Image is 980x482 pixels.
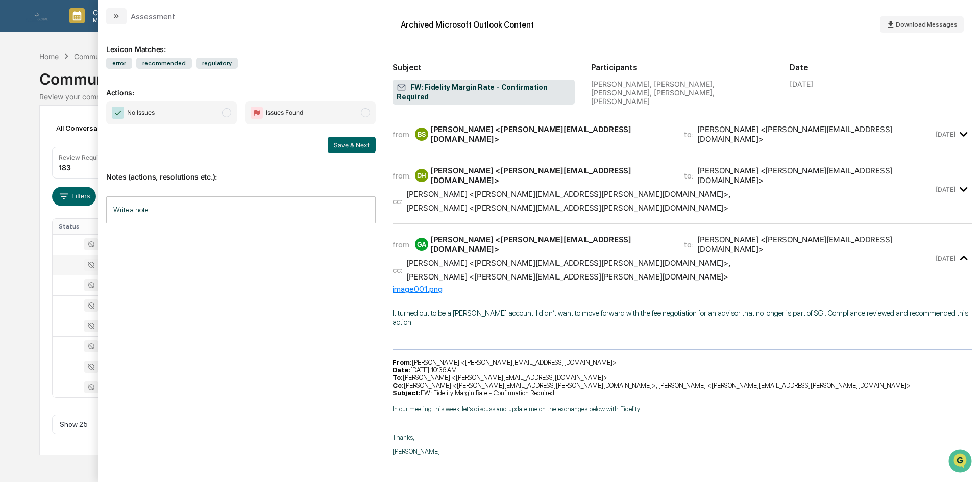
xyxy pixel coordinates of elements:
[393,171,411,181] span: from:
[430,124,672,144] div: [PERSON_NAME] <[PERSON_NAME][EMAIL_ADDRESS][DOMAIN_NAME]>
[684,171,693,181] span: to:
[393,63,575,72] h2: Subject
[393,265,402,275] span: cc:
[393,405,972,413] p: In our meeting this week, let’s discuss and update me on the exchanges below with Fidelity.
[406,272,728,282] div: [PERSON_NAME] <[PERSON_NAME][EMAIL_ADDRESS][PERSON_NAME][DOMAIN_NAME]>
[697,124,933,144] div: [PERSON_NAME] <[PERSON_NAME][EMAIL_ADDRESS][DOMAIN_NAME]>
[880,16,964,33] button: Download Messages
[6,144,68,162] a: 🔎Data Lookup
[106,160,376,181] p: Notes (actions, resolutions etc.):
[112,107,124,119] img: Checkmark
[415,238,428,251] div: GA
[591,80,773,106] div: [PERSON_NAME], [PERSON_NAME], [PERSON_NAME], [PERSON_NAME], [PERSON_NAME]
[936,255,955,262] time: Tuesday, February 4, 2025 at 11:46:40 AM
[947,448,975,476] iframe: Open customer support
[393,366,911,397] span: AM [PERSON_NAME] <[PERSON_NAME][EMAIL_ADDRESS][DOMAIN_NAME]> [PERSON_NAME] <[PERSON_NAME][EMAIL_A...
[106,76,376,97] p: Actions:
[393,366,410,374] b: Date:
[936,131,955,138] time: Tuesday, February 4, 2025 at 10:26:39 AM
[393,130,411,139] span: from:
[406,258,730,268] span: ,
[697,166,933,185] div: [PERSON_NAME] <[PERSON_NAME][EMAIL_ADDRESS][DOMAIN_NAME]>
[174,81,186,93] button: Start new chat
[393,359,617,374] span: [PERSON_NAME] <[PERSON_NAME][EMAIL_ADDRESS][DOMAIN_NAME]> [DATE] 10:36
[266,108,303,118] span: Issues Found
[251,107,263,119] img: Flag
[393,309,968,327] span: It turned out to be a [PERSON_NAME] account. I didn’t want to move forward with the fee negotiati...
[415,169,428,182] div: DH
[127,108,155,118] span: No Issues
[85,8,136,17] p: Calendar
[393,284,972,294] div: image001.png
[393,389,421,397] b: Subject:
[53,219,119,234] th: Status
[393,374,403,382] b: To:
[20,148,64,158] span: Data Lookup
[35,88,129,96] div: We're available if you need us!
[102,173,124,181] span: Pylon
[406,203,728,213] div: [PERSON_NAME] <[PERSON_NAME][EMAIL_ADDRESS][PERSON_NAME][DOMAIN_NAME]>
[393,434,972,441] p: Thanks,
[591,63,773,72] h2: Participants
[393,448,972,455] p: [PERSON_NAME]
[85,17,136,24] p: Manage Tasks
[896,21,958,28] span: Download Messages
[406,189,728,199] div: [PERSON_NAME] <[PERSON_NAME][EMAIL_ADDRESS][PERSON_NAME][DOMAIN_NAME]>
[397,83,571,102] span: FW: Fidelity Margin Rate - Confirmation Required
[52,120,129,136] div: All Conversations
[84,129,127,139] span: Attestations
[684,240,693,249] span: to:
[6,124,70,143] a: 🖐️Preclearance
[52,187,96,206] button: Filters
[393,382,404,389] b: Cc:
[393,196,402,206] span: cc:
[393,240,411,249] span: from:
[415,128,428,141] div: BS
[39,92,941,101] div: Review your communication records across channels
[39,52,59,61] div: Home
[106,33,376,54] div: Lexicon Matches:
[790,63,972,72] h2: Date
[136,58,192,69] span: recommended
[131,12,175,21] div: Assessment
[59,154,108,161] div: Review Required
[72,172,124,181] a: Powered byPylon
[10,78,29,96] img: 1746055101610-c473b297-6a78-478c-a979-82029cc54cd1
[790,80,813,88] div: [DATE]
[70,124,131,143] a: 🗄️Attestations
[328,137,376,153] button: Save & Next
[430,166,672,185] div: [PERSON_NAME] <[PERSON_NAME][EMAIL_ADDRESS][DOMAIN_NAME]>
[401,20,534,30] div: Archived Microsoft Outlook Content
[697,235,933,254] div: [PERSON_NAME] <[PERSON_NAME][EMAIL_ADDRESS][DOMAIN_NAME]>
[59,163,71,172] div: 183
[39,62,941,88] div: Communications Archive
[406,189,730,199] span: ,
[10,149,18,157] div: 🔎
[35,78,167,88] div: Start new chat
[10,130,18,138] div: 🖐️
[20,129,66,139] span: Preclearance
[106,58,132,69] span: error
[393,359,412,366] span: From:
[936,186,955,193] time: Tuesday, February 4, 2025 at 10:36:31 AM
[406,258,728,268] div: [PERSON_NAME] <[PERSON_NAME][EMAIL_ADDRESS][PERSON_NAME][DOMAIN_NAME]>
[684,130,693,139] span: to:
[74,52,157,61] div: Communications Archive
[196,58,238,69] span: regulatory
[24,8,49,23] img: logo
[10,21,186,38] p: How can we help?
[74,130,82,138] div: 🗄️
[430,235,672,254] div: [PERSON_NAME] <[PERSON_NAME][EMAIL_ADDRESS][DOMAIN_NAME]>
